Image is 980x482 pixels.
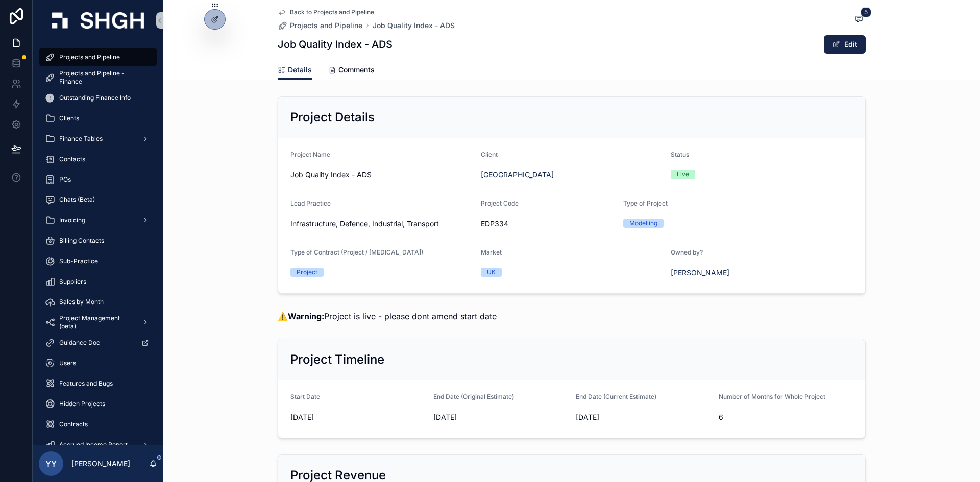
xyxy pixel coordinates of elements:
span: Type of Contract (Project / [MEDICAL_DATA]) [290,248,423,256]
span: Outstanding Finance Info [59,94,131,102]
a: Guidance Doc [39,334,157,352]
a: Accrued Income Report [39,436,157,454]
a: Users [39,354,157,372]
span: Accrued Income Report [59,441,128,449]
div: scrollable content [33,41,163,445]
span: Contracts [59,420,88,428]
span: [DATE] [576,412,710,422]
span: Billing Contacts [59,237,104,245]
span: Owned by? [671,248,703,256]
span: Status [671,150,689,158]
span: Market [481,248,502,256]
span: Clients [59,114,79,122]
a: Sales by Month [39,293,157,311]
a: Project Management (beta) [39,313,157,332]
span: Sub-Practice [59,257,98,265]
h1: Job Quality Index - ADS [278,37,393,52]
span: Chats (Beta) [59,196,95,204]
div: Project [297,268,317,277]
a: Contacts [39,150,157,168]
span: [DATE] [433,412,568,422]
a: Projects and Pipeline [39,48,157,66]
span: EDP334 [481,219,616,229]
span: Project Management (beta) [59,314,134,331]
span: Back to Projects and Pipeline [290,8,374,16]
a: Suppliers [39,272,157,291]
a: Chats (Beta) [39,191,157,209]
span: Project Code [481,199,519,207]
a: Comments [328,61,375,81]
span: Features and Bugs [59,379,113,388]
a: Hidden Projects [39,395,157,413]
span: Sales by Month [59,298,104,306]
span: Type of Project [623,199,668,207]
a: Finance Tables [39,130,157,148]
span: Guidance Doc [59,339,100,347]
span: YY [45,458,57,470]
a: [GEOGRAPHIC_DATA] [481,170,554,180]
img: App logo [52,12,144,29]
span: ⚠️ Project is live - please dont amend start date [278,311,497,321]
span: Hidden Projects [59,400,105,408]
span: [DATE] [290,412,425,422]
span: Project Name [290,150,330,158]
button: 5 [852,13,866,26]
h2: Project Details [290,109,375,125]
a: Clients [39,109,157,128]
span: 6 [719,412,853,422]
a: Features and Bugs [39,374,157,393]
h2: Project Timeline [290,351,384,368]
span: Details [288,65,312,75]
span: Client [481,150,498,158]
span: Users [59,359,76,367]
span: Finance Tables [59,135,103,143]
a: Contracts [39,415,157,434]
span: POs [59,175,71,184]
a: Sub-Practice [39,252,157,270]
span: Projects and Pipeline - Finance [59,69,147,86]
a: [PERSON_NAME] [671,268,729,278]
button: Edit [824,35,866,54]
div: Live [677,170,689,179]
a: Projects and Pipeline [278,20,362,31]
span: Job Quality Index - ADS [290,170,473,180]
strong: Warning: [288,311,324,321]
a: Invoicing [39,211,157,230]
a: Details [278,61,312,80]
span: Infrastructure, Defence, Industrial, Transport [290,219,439,229]
span: End Date (Current Estimate) [576,393,656,400]
span: Start Date [290,393,320,400]
a: POs [39,170,157,189]
span: Contacts [59,155,85,163]
div: UK [487,268,496,277]
p: [PERSON_NAME] [71,459,130,469]
span: Comments [338,65,375,75]
span: Projects and Pipeline [59,53,120,61]
a: Outstanding Finance Info [39,89,157,107]
a: Back to Projects and Pipeline [278,8,374,16]
div: Modelling [629,219,657,228]
span: Invoicing [59,216,85,224]
span: Projects and Pipeline [290,20,362,31]
a: Billing Contacts [39,232,157,250]
span: 5 [861,7,871,17]
span: Suppliers [59,277,86,286]
a: Job Quality Index - ADS [373,20,455,31]
span: Lead Practice [290,199,331,207]
a: Projects and Pipeline - Finance [39,68,157,87]
span: Number of Months for Whole Project [719,393,825,400]
span: End Date (Original Estimate) [433,393,514,400]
